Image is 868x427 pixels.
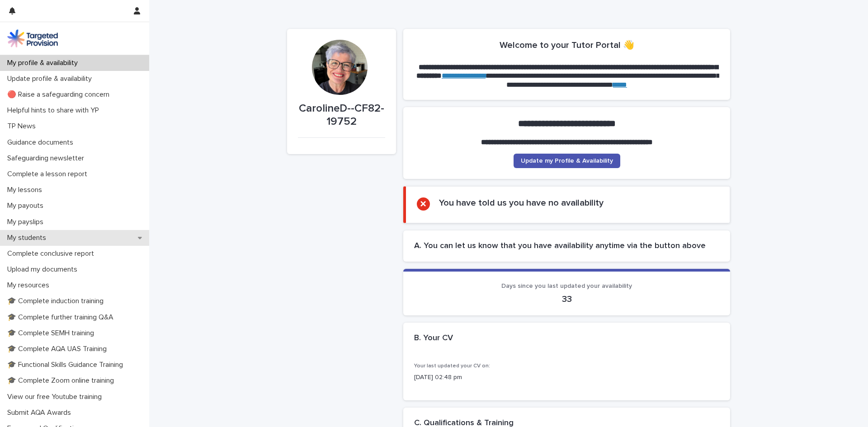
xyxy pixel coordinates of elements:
p: Upload my documents [4,265,85,274]
span: Your last updated your CV on: [414,363,490,369]
span: Days since you last updated your availability [501,283,632,289]
p: View our free Youtube training [4,393,109,401]
p: 🎓 Complete Zoom online training [4,376,121,385]
p: Complete conclusive report [4,249,101,258]
p: Update profile & availability [4,75,99,83]
p: CarolineD--CF82-19752 [298,102,385,128]
span: Update my Profile & Availability [521,158,613,164]
p: Submit AQA Awards [4,408,78,417]
p: My profile & availability [4,59,85,67]
p: My lessons [4,186,49,194]
p: 🎓 Complete further training Q&A [4,313,121,322]
p: My resources [4,281,57,290]
h2: A. You can let us know that you have availability anytime via the button above [414,241,719,251]
p: 🎓 Complete SEMH training [4,329,101,338]
p: Complete a lesson report [4,170,94,178]
p: My students [4,234,53,242]
p: Guidance documents [4,138,80,147]
p: Helpful hints to share with YP [4,106,106,115]
h2: Welcome to your Tutor Portal 👋 [500,40,634,51]
p: Safeguarding newsletter [4,154,91,163]
p: 🎓 Complete induction training [4,297,111,305]
p: 33 [414,294,719,305]
p: My payouts [4,202,51,210]
p: 🔴 Raise a safeguarding concern [4,90,117,99]
img: M5nRWzHhSzIhMunXDL62 [7,29,58,47]
p: 🎓 Complete AQA UAS Training [4,345,114,353]
p: My payslips [4,218,51,226]
p: 🎓 Functional Skills Guidance Training [4,361,130,369]
h2: You have told us you have no availability [439,197,604,208]
p: TP News [4,122,43,131]
a: Update my Profile & Availability [514,154,620,168]
p: [DATE] 02:48 pm [414,373,719,382]
h2: B. Your CV [414,333,453,343]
